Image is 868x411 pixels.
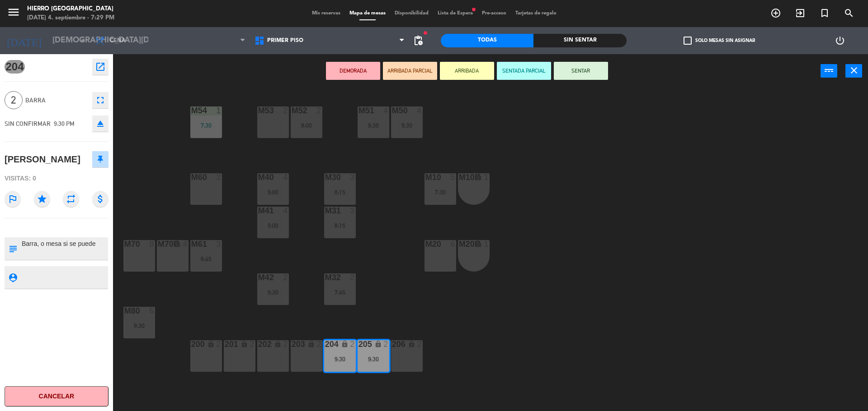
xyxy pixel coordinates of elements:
div: 9:00 [257,222,289,229]
div: 4 [183,240,188,248]
span: Disponibilidad [390,11,433,16]
button: SENTADA PARCIAL [497,62,551,80]
span: Cena [110,37,126,44]
i: open_in_new [95,61,106,72]
i: add_circle_outline [770,8,781,18]
i: subject [8,244,18,254]
div: M70B [158,240,158,248]
div: 2 [216,173,222,181]
button: ARRIBADA PARCIAL [383,62,437,80]
div: 6 [450,240,456,248]
div: 8:45 [190,256,222,262]
div: 7:45 [324,289,356,296]
div: 2 [250,340,255,348]
i: turned_in_not [819,8,830,18]
span: fiber_manual_record [471,7,476,12]
div: 2 [383,340,389,348]
i: lock [274,340,282,348]
i: lock [408,340,415,348]
i: search [844,8,854,18]
span: Mis reservas [307,11,345,16]
span: pending_actions [413,35,424,46]
button: Cancelar [5,386,108,406]
span: Tarjetas de regalo [511,11,561,16]
div: 2 [283,273,288,282]
div: M10 [425,173,426,181]
div: Sin sentar [533,34,626,47]
div: 4 [283,173,288,181]
i: star [34,191,50,207]
div: M80 [124,307,125,315]
button: menu [7,5,20,22]
div: 2 [417,340,422,348]
span: check_box_outline_blank [684,37,692,45]
button: ARRIBADA [440,62,494,80]
i: fullscreen [95,95,106,106]
div: Hierro [GEOGRAPHIC_DATA] [27,5,114,14]
div: 1 [216,106,222,115]
div: M20B [459,240,459,248]
i: lock [174,240,181,248]
div: 9:30 [391,122,423,129]
div: 3 [350,173,355,181]
div: 9:30 [324,356,356,362]
button: DEMORADA [326,62,380,80]
span: 2 [5,91,23,109]
i: lock [341,340,349,348]
i: lock [374,340,382,348]
div: M50 [392,106,392,115]
span: SIN CONFIRMAR [5,120,51,127]
div: 7:30 [425,189,456,195]
div: M51 [359,106,359,115]
label: Solo mesas sin asignar [684,37,755,45]
div: 8:15 [324,189,356,195]
div: 2 [350,273,355,282]
div: 8 [149,240,155,248]
i: person_pin [8,272,18,282]
button: eject [92,115,108,132]
div: 1 [484,173,489,181]
div: 2 [316,340,322,348]
i: arrow_drop_down [77,35,88,46]
i: lock [307,340,315,348]
div: 1 [484,240,489,248]
div: [PERSON_NAME] [5,152,80,167]
i: menu [7,5,20,19]
i: power_input [824,65,835,76]
i: close [849,65,859,76]
button: close [845,64,862,78]
i: lock [475,240,482,248]
div: M20 [425,240,426,248]
div: 9:30 [358,356,389,362]
div: 3 [216,240,222,248]
span: Pre-acceso [477,11,511,16]
div: 2 [283,106,288,115]
span: 9:30 PM [54,120,75,127]
div: Todas [441,34,533,47]
div: M10B [459,173,459,181]
div: 3 [350,207,355,215]
i: outlined_flag [5,191,21,207]
div: 205 [359,340,359,348]
span: 204 [5,60,25,74]
i: repeat [63,191,79,207]
div: 6 [149,307,155,315]
div: 4 [383,106,389,115]
div: 2 [316,106,322,115]
i: lock [207,340,215,348]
